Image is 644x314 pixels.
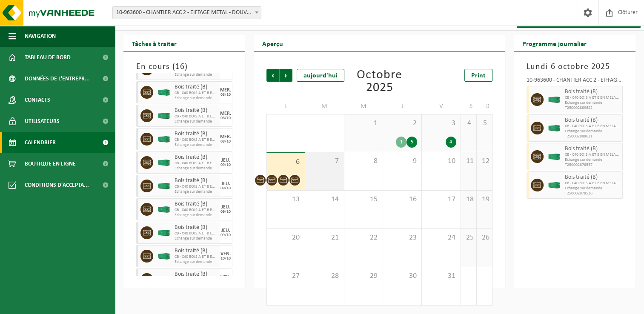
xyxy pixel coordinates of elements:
[175,184,218,189] span: CB - C40 BOIS A ET B EN MELANGE RED2-2025-URWR002
[565,181,620,186] span: CB - C40 BOIS A ET B EN MELANGE RED2-2025-URWR002
[271,271,301,281] span: 27
[221,205,230,210] div: JEU.
[157,230,170,236] img: HK-XC-40-GN-00
[565,146,620,152] span: Bois traité (B)
[465,195,472,204] span: 18
[175,107,218,114] span: Bois traité (B)
[297,69,344,82] div: aujourd'hui
[175,271,218,278] span: Bois traité (B)
[387,233,417,243] span: 23
[349,233,378,243] span: 22
[25,47,71,68] span: Tableau de bord
[175,231,218,236] span: CB - C40 BOIS A ET B EN MELANGE RED2-2025-URWR002
[254,35,292,51] h2: Aperçu
[25,68,90,89] span: Données de l'entrepr...
[175,189,218,194] span: Echange sur demande
[349,195,378,204] span: 15
[309,195,339,204] span: 14
[25,111,60,132] span: Utilisateurs
[461,99,477,114] td: S
[344,69,414,94] div: Octobre 2025
[25,174,89,196] span: Conditions d'accepta...
[548,154,561,160] img: HK-XC-40-GN-00
[565,100,620,106] span: Echange sur demande
[220,163,231,167] div: 09/10
[175,201,218,208] span: Bois traité (B)
[383,99,422,114] td: J
[175,177,218,184] span: Bois traité (B)
[446,137,456,148] div: 4
[221,228,230,233] div: JEU.
[548,97,561,103] img: HK-XC-40-GN-00
[481,233,488,243] span: 26
[175,254,218,260] span: CB - C40 BOIS A ET B EN MELANGE RED2-2025-URWR002
[175,114,218,119] span: CB - C40 BOIS A ET B EN MELANGE RED2-2025-URWR002
[514,35,595,51] h2: Programme journalier
[426,195,456,204] span: 17
[112,6,261,19] span: 10-963600 - CHANTIER ACC 2 - EIFFAGE METAL - DOUVRIN
[175,84,218,91] span: Bois traité (B)
[426,119,456,128] span: 3
[548,125,561,131] img: HK-XC-40-GN-00
[465,157,472,166] span: 11
[266,69,279,82] span: Précédent
[220,233,231,237] div: 09/10
[175,248,218,254] span: Bois traité (B)
[220,111,231,116] div: MER.
[387,119,417,128] span: 2
[157,113,170,119] img: HK-XC-40-GN-00
[309,271,339,281] span: 28
[565,163,620,168] span: T250002878537
[175,131,218,137] span: Bois traité (B)
[565,88,620,95] span: Bois traité (B)
[309,157,339,166] span: 7
[565,117,620,124] span: Bois traité (B)
[113,7,261,19] span: 10-963600 - CHANTIER ACC 2 - EIFFAGE METAL - DOUVRIN
[280,69,292,82] span: Suivant
[175,119,218,124] span: Echange sur demande
[175,154,218,161] span: Bois traité (B)
[25,89,50,111] span: Contacts
[157,160,170,166] img: HK-XC-40-GN-00
[175,137,218,143] span: CB - C40 BOIS A ET B EN MELANGE RED2-2025-URWR002
[481,157,488,166] span: 12
[344,99,383,114] td: M
[471,72,486,79] span: Print
[221,181,230,186] div: JEU.
[271,157,301,167] span: 6
[25,153,76,174] span: Boutique en ligne
[175,63,185,71] span: 16
[349,271,378,281] span: 29
[220,140,231,144] div: 08/10
[565,129,620,134] span: Echange sur demande
[305,99,344,114] td: M
[349,157,378,166] span: 8
[426,233,456,243] span: 24
[465,233,472,243] span: 25
[175,213,218,218] span: Echange sur demande
[527,77,623,86] div: 10-963600 - CHANTIER ACC 2 - EIFFAGE METAL - DOUVRIN
[175,224,218,231] span: Bois traité (B)
[220,116,231,120] div: 08/10
[481,195,488,204] span: 19
[220,257,231,261] div: 10/10
[477,99,492,114] td: D
[157,136,170,143] img: HK-XC-40-GN-00
[271,233,301,243] span: 20
[220,93,231,97] div: 08/10
[175,161,218,166] span: CB - C40 BOIS A ET B EN MELANGE RED2-2025-URWR002
[157,89,170,96] img: HK-XC-40-GN-00
[157,253,170,260] img: HK-XC-40-GN-00
[387,271,417,281] span: 30
[387,157,417,166] span: 9
[426,157,456,166] span: 10
[548,182,561,188] img: HK-XC-40-GN-00
[465,119,472,128] span: 4
[406,137,417,148] div: 5
[565,152,620,157] span: CB - C40 BOIS A ET B EN MELANGE RED2-2025-URWR002
[136,60,232,73] h3: En cours ( )
[25,132,56,153] span: Calendrier
[175,96,218,101] span: Echange sur demande
[426,271,456,281] span: 31
[565,191,620,196] span: T250002878536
